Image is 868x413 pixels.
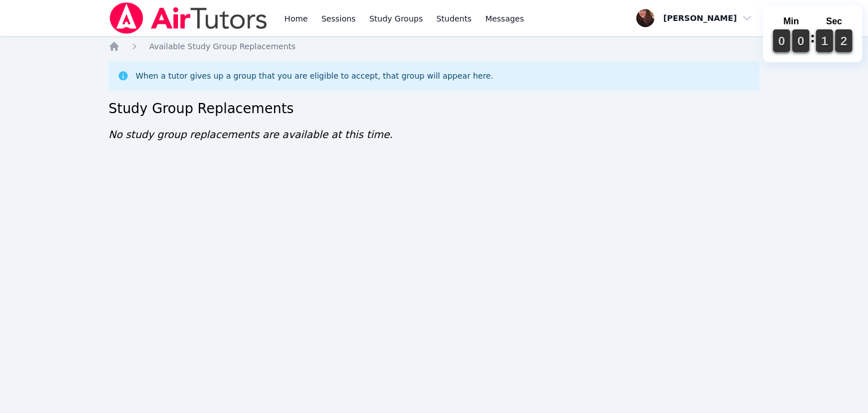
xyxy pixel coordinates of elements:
img: Air Tutors [108,2,268,34]
span: No study group replacements are available at this time. [108,128,393,140]
span: Available Study Group Replacements [149,42,296,51]
span: Messages [485,13,524,24]
div: When a tutor gives up a group that you are eligible to accept, that group will appear here. [136,70,493,81]
h2: Study Group Replacements [108,100,759,118]
nav: Breadcrumb [108,41,759,52]
a: Available Study Group Replacements [149,41,296,52]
